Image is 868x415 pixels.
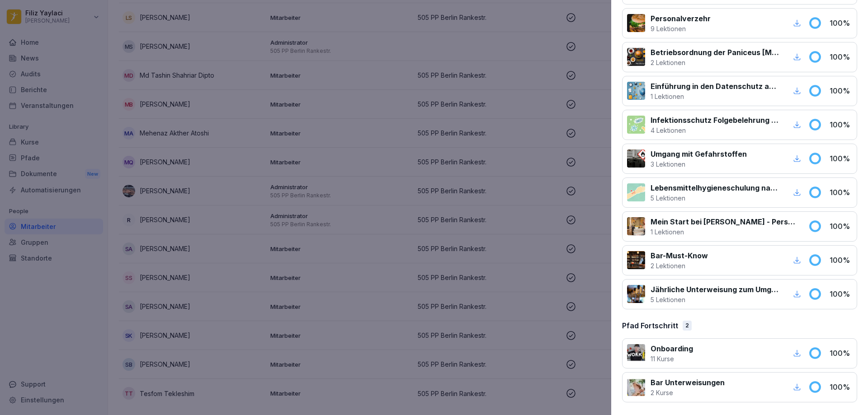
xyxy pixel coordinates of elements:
[830,187,852,198] p: 100 %
[651,284,780,295] p: Jährliche Unterweisung zum Umgang mit Schankanlagen
[830,85,852,96] p: 100 %
[830,51,852,62] p: 100 %
[651,388,725,397] p: 2 Kurse
[651,250,708,261] p: Bar-Must-Know
[651,193,780,203] p: 5 Lektionen
[651,58,780,67] p: 2 Lektionen
[830,382,852,392] p: 100 %
[651,227,797,237] p: 1 Lektionen
[651,295,780,304] p: 5 Lektionen
[830,153,852,164] p: 100 %
[651,13,711,24] p: Personalverzehr
[651,92,780,101] p: 1 Lektionen
[830,255,852,266] p: 100 %
[830,18,852,28] p: 100 %
[651,47,780,58] p: Betriebsordnung der Paniceus [MEDICAL_DATA] Systemzentrale
[651,159,747,169] p: 3 Lektionen
[830,348,852,359] p: 100 %
[651,115,780,126] p: Infektionsschutz Folgebelehrung (nach §43 IfSG)
[683,321,692,331] div: 2
[651,216,797,227] p: Mein Start bei [PERSON_NAME] - Personalfragebogen
[651,149,747,159] p: Umgang mit Gefahrstoffen
[830,119,852,130] p: 100 %
[651,24,711,33] p: 9 Lektionen
[651,182,780,193] p: Lebensmittelhygieneschulung nach EU-Verordnung (EG) Nr. 852 / 2004
[830,221,852,232] p: 100 %
[651,261,708,270] p: 2 Lektionen
[651,377,725,388] p: Bar Unterweisungen
[651,81,780,92] p: Einführung in den Datenschutz am Arbeitsplatz nach Art. 13 ff. DSGVO
[622,320,678,331] p: Pfad Fortschritt
[651,354,693,364] p: 11 Kurse
[651,126,780,135] p: 4 Lektionen
[651,343,693,354] p: Onboarding
[830,289,852,299] p: 100 %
